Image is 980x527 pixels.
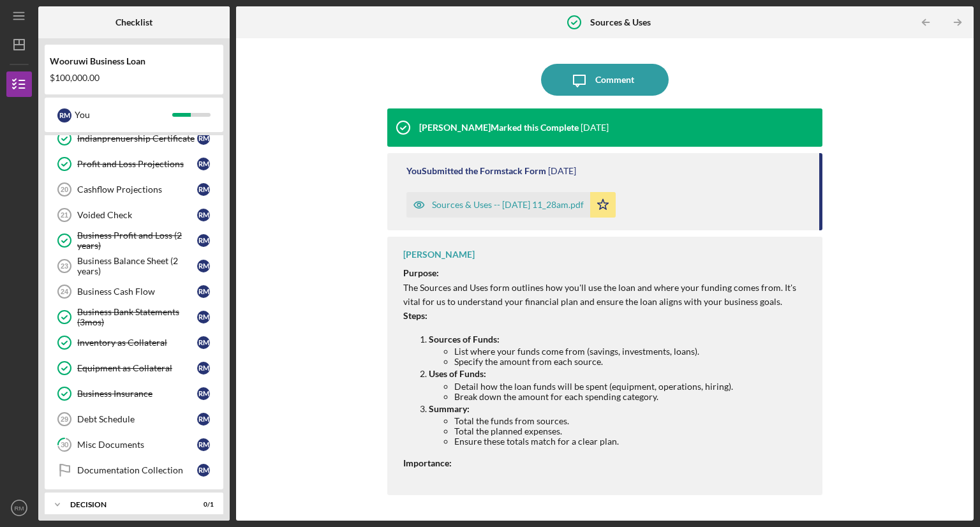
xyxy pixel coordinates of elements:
[77,440,197,450] div: Misc Documents
[454,357,810,367] li: Specify the amount from each source.
[197,158,210,170] div: R M
[51,355,217,381] a: Equipment as CollateralRM
[403,249,475,260] div: [PERSON_NAME]
[77,159,197,169] div: Profit and Loss Projections
[61,186,68,193] tspan: 20
[51,151,217,177] a: Profit and Loss ProjectionsRM
[429,368,486,379] strong: Uses of Funds:
[197,209,210,221] div: R M
[403,267,439,278] strong: Purpose:
[51,432,217,457] a: 30Misc DocumentsRM
[77,465,197,475] div: Documentation Collection
[419,122,579,133] div: [PERSON_NAME] Marked this Complete
[15,505,24,512] text: RM
[429,479,810,489] li: Helps us assess your financial strategy and project feasibility.
[70,501,182,508] div: Decision
[77,307,197,327] div: Business Bank Statements (3mos)
[51,177,217,202] a: 20Cashflow ProjectionsRM
[51,330,217,355] a: Inventory as CollateralRM
[61,415,68,423] tspan: 29
[77,338,197,348] div: Inventory as Collateral
[51,457,217,483] a: Documentation CollectionRM
[77,389,197,399] div: Business Insurance
[51,304,217,330] a: Business Bank Statements (3mos)RM
[75,104,172,126] div: You
[77,256,197,276] div: Business Balance Sheet (2 years)
[432,200,584,210] div: Sources & Uses -- [DATE] 11_28am.pdf
[61,441,69,449] tspan: 30
[51,381,217,406] a: Business InsuranceRM
[541,64,669,96] button: Comment
[61,288,69,295] tspan: 24
[454,346,810,357] li: List where your funds come from (savings, investments, loans).
[197,438,210,451] div: R M
[197,183,210,196] div: R M
[197,387,210,400] div: R M
[191,501,214,508] div: 0 / 1
[454,416,810,426] li: Total the funds from sources.
[197,311,210,323] div: R M
[595,64,634,96] div: Comment
[197,464,210,477] div: R M
[61,262,68,270] tspan: 23
[57,108,71,122] div: R M
[77,286,197,297] div: Business Cash Flow
[197,362,210,375] div: R M
[197,336,210,349] div: R M
[197,285,210,298] div: R M
[454,426,810,436] li: Total the planned expenses.
[454,392,810,402] li: Break down the amount for each spending category.
[548,166,576,176] time: 2024-10-28 15:28
[454,382,810,392] li: Detail how the loan funds will be spent (equipment, operations, hiring).
[429,334,500,345] strong: Sources of Funds:
[51,279,217,304] a: 24Business Cash FlowRM
[403,281,810,309] p: The Sources and Uses form outlines how you'll use the loan and where your funding comes from. It'...
[50,73,218,83] div: $100,000.00
[51,253,217,279] a: 23Business Balance Sheet (2 years)RM
[197,234,210,247] div: R M
[429,403,470,414] strong: Summary:
[6,495,32,521] button: RM
[197,260,210,272] div: R M
[77,133,197,144] div: Indianprenuership Certificate
[406,166,546,176] div: You Submitted the Formstack Form
[51,202,217,228] a: 21Voided CheckRM
[61,211,68,219] tspan: 21
[590,17,651,27] b: Sources & Uses
[403,310,427,321] strong: Steps:
[454,436,810,447] li: Ensure these totals match for a clear plan.
[51,406,217,432] a: 29Debt ScheduleRM
[581,122,609,133] time: 2024-10-31 18:01
[77,184,197,195] div: Cashflow Projections
[197,413,210,426] div: R M
[403,457,452,468] strong: Importance:
[77,210,197,220] div: Voided Check
[197,132,210,145] div: R M
[77,414,197,424] div: Debt Schedule
[50,56,218,66] div: Wooruwi Business Loan
[406,192,616,218] button: Sources & Uses -- [DATE] 11_28am.pdf
[77,363,197,373] div: Equipment as Collateral
[115,17,152,27] b: Checklist
[51,126,217,151] a: Indianprenuership CertificateRM
[77,230,197,251] div: Business Profit and Loss (2 years)
[51,228,217,253] a: Business Profit and Loss (2 years)RM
